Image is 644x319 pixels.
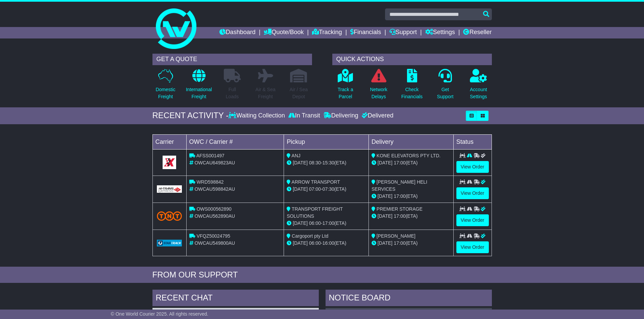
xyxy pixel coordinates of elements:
span: 16:00 [323,240,334,246]
a: View Order [456,161,489,173]
img: GetCarrierServiceLogo [157,240,182,246]
td: Carrier [152,134,186,149]
p: Get Support [437,86,453,100]
a: Quote/Book [264,27,304,38]
span: [DATE] [293,220,308,226]
div: - (ETA) [287,159,366,166]
span: VFQZ50024795 [196,233,230,239]
a: Reseller [463,27,492,38]
span: 15:30 [323,160,334,165]
span: OWCAU649823AU [194,160,235,165]
span: ARROW TRANSPORT [291,179,340,185]
span: [DATE] [293,160,308,165]
span: [DATE] [378,213,392,219]
div: - (ETA) [287,186,366,193]
a: Dashboard [219,27,256,38]
span: PREMIER STORAGE [377,206,423,212]
a: Support [389,27,417,38]
p: Check Financials [401,86,423,100]
img: GetCarrierServiceLogo [157,185,182,193]
p: Air & Sea Freight [256,86,276,100]
div: NOTICE BOARD [326,290,492,308]
div: In Transit [287,112,322,119]
span: OWCAU598842AU [194,186,235,192]
p: International Freight [186,86,212,100]
span: [DATE] [293,240,308,246]
span: © One World Courier 2025. All rights reserved. [111,311,209,317]
span: 07:30 [323,186,334,192]
div: (ETA) [372,159,451,166]
span: [PERSON_NAME] [377,233,415,239]
span: OWCAU549800AU [194,240,235,246]
a: View Order [456,241,489,253]
span: TRANSPORT FREIGHT SOLUTIONS [287,206,343,219]
div: QUICK ACTIONS [332,54,492,65]
a: Track aParcel [337,69,354,104]
span: WRD598842 [196,179,223,185]
span: [DATE] [293,186,308,192]
td: Delivery [368,134,453,149]
span: [DATE] [378,193,392,199]
img: TNT_Domestic.png [157,211,182,220]
span: 17:00 [394,213,406,219]
div: - (ETA) [287,240,366,247]
p: Account Settings [470,86,487,100]
span: 08:30 [309,160,321,165]
span: 17:00 [394,193,406,199]
span: 06:00 [309,220,321,226]
td: Status [453,134,492,149]
div: Delivered [360,112,393,119]
span: Cargoport pty Ltd [292,233,328,239]
a: AccountSettings [470,69,487,104]
div: - (ETA) [287,220,366,227]
span: ANJ [291,153,300,158]
div: RECENT CHAT [152,290,319,308]
p: Domestic Freight [156,86,175,100]
div: GET A QUOTE [152,54,312,65]
td: Pickup [284,134,369,149]
a: View Order [456,187,489,199]
span: 07:00 [309,186,321,192]
div: (ETA) [372,213,451,220]
span: AFSS001497 [196,153,224,158]
a: Financials [350,27,381,38]
div: RECENT ACTIVITY - [152,111,229,121]
p: Track a Parcel [338,86,353,100]
span: [DATE] [378,160,392,165]
a: NetworkDelays [369,69,387,104]
span: 06:00 [309,240,321,246]
div: Delivering [322,112,360,119]
a: GetSupport [436,69,454,104]
span: OWS000562890 [196,206,232,212]
p: Network Delays [370,86,387,100]
div: Waiting Collection [229,112,286,119]
span: KONE ELEVATORS PTY LTD. [377,153,440,158]
a: DomesticFreight [155,69,175,104]
a: InternationalFreight [186,69,212,104]
img: GetCarrierServiceLogo [163,156,176,169]
a: Settings [425,27,455,38]
span: 17:00 [394,240,406,246]
a: View Order [456,214,489,226]
span: 17:00 [394,160,406,165]
span: [PERSON_NAME] HELI SERVICES [372,179,427,192]
div: FROM OUR SUPPORT [152,270,492,280]
a: Tracking [312,27,342,38]
td: OWC / Carrier # [186,134,284,149]
div: (ETA) [372,193,451,200]
span: [DATE] [378,240,392,246]
span: 17:00 [323,220,334,226]
div: (ETA) [372,240,451,247]
span: OWCAU562890AU [194,213,235,219]
p: Air / Sea Depot [290,86,308,100]
a: CheckFinancials [401,69,423,104]
p: Full Loads [224,86,241,100]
